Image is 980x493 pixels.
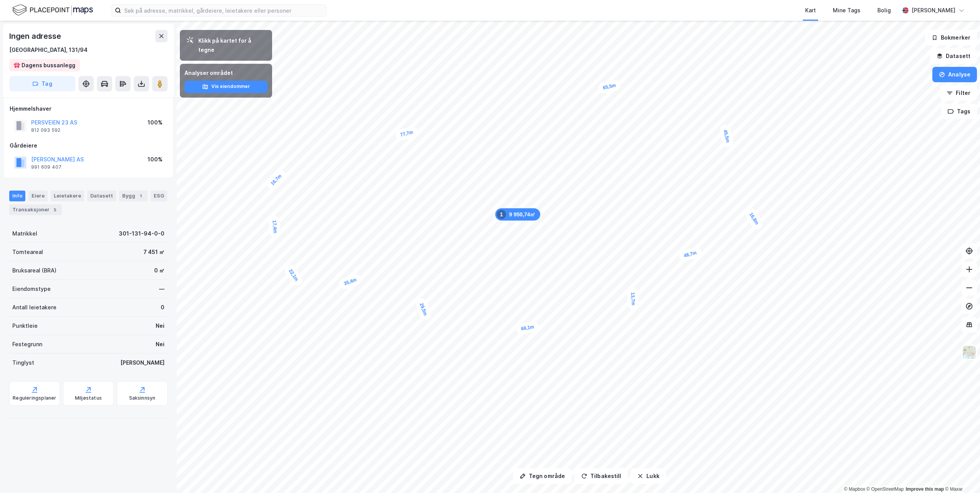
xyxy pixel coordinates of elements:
[22,61,75,70] div: Dagens bussanlegg
[119,229,164,238] div: 301-131-94-0-0
[12,229,37,238] div: Matrikkel
[75,395,102,401] div: Miljøstatus
[12,247,43,257] div: Tomteareal
[962,345,977,360] img: Z
[51,206,59,214] div: 5
[925,30,977,45] button: Bokmerker
[844,486,865,492] a: Mapbox
[867,486,904,492] a: OpenStreetMap
[940,85,977,101] button: Filter
[678,246,702,262] div: Map marker
[120,358,164,367] div: [PERSON_NAME]
[9,45,88,55] div: [GEOGRAPHIC_DATA], 131/94
[198,36,266,55] div: Klikk på kartet for å tegne
[12,340,42,349] div: Festegrunn
[156,340,164,349] div: Nei
[932,67,977,82] button: Analyse
[516,321,540,335] div: Map marker
[906,486,944,492] a: Improve this map
[942,456,980,493] div: Kontrollprogram for chat
[597,79,621,95] div: Map marker
[930,48,977,64] button: Datasett
[10,104,167,113] div: Hjemmelshaver
[575,468,628,484] button: Tilbakestill
[9,76,75,91] button: Tag
[148,118,163,127] div: 100%
[184,68,267,78] div: Analyser området
[283,263,304,287] div: Map marker
[51,191,84,201] div: Leietakere
[833,6,860,15] div: Mine Tags
[495,208,540,221] div: Map marker
[156,321,164,330] div: Nei
[137,192,145,200] div: 1
[513,468,571,484] button: Tegn område
[627,287,639,310] div: Map marker
[12,284,51,294] div: Eiendomstype
[31,127,60,133] div: 812 093 592
[9,30,62,42] div: Ingen adresse
[805,6,816,15] div: Kart
[12,358,34,367] div: Tinglyst
[395,126,419,141] div: Map marker
[268,215,281,238] div: Map marker
[12,3,93,17] img: logo.f888ab2527a4732fd821a326f86c7f29.svg
[151,191,167,201] div: ESG
[12,321,38,330] div: Punktleie
[161,303,164,312] div: 0
[414,297,432,322] div: Map marker
[264,168,288,191] div: Map marker
[31,164,61,170] div: 991 609 407
[12,266,56,275] div: Bruksareal (BRA)
[119,191,148,201] div: Bygg
[87,191,116,201] div: Datasett
[12,303,56,312] div: Antall leietakere
[9,204,62,215] div: Transaksjoner
[184,81,267,93] button: Vis eiendommer
[631,468,666,484] button: Lukk
[28,191,48,201] div: Eiere
[9,191,25,201] div: Info
[743,206,764,231] div: Map marker
[877,6,891,15] div: Bolig
[143,247,164,257] div: 7 451 ㎡
[941,104,977,119] button: Tags
[338,273,362,290] div: Map marker
[121,5,326,16] input: Søk på adresse, matrikkel, gårdeiere, leietakere eller personer
[942,456,980,493] iframe: Chat Widget
[912,6,955,15] div: [PERSON_NAME]
[148,155,163,164] div: 100%
[497,210,506,219] div: 1
[719,124,734,148] div: Map marker
[129,395,156,401] div: Saksinnsyn
[10,141,167,150] div: Gårdeiere
[159,284,164,294] div: —
[154,266,164,275] div: 0 ㎡
[13,395,56,401] div: Reguleringsplaner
